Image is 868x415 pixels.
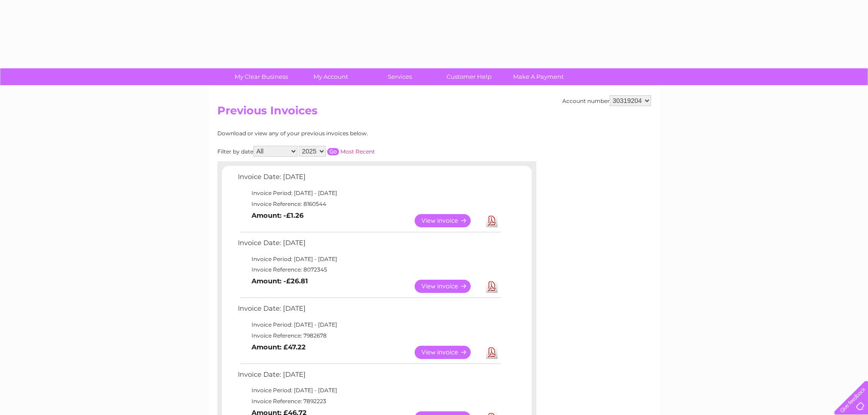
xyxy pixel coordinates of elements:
td: Invoice Period: [DATE] - [DATE] [236,385,502,396]
td: Invoice Period: [DATE] - [DATE] [236,254,502,265]
td: Invoice Date: [DATE] [236,302,502,319]
td: Invoice Period: [DATE] - [DATE] [236,319,502,330]
a: Most Recent [340,148,375,155]
b: Amount: -£26.81 [252,277,308,285]
div: Account number [562,95,651,106]
a: Download [486,346,498,359]
a: View [415,346,482,359]
div: Filter by date [217,146,457,157]
a: My Account [293,68,368,85]
td: Invoice Period: [DATE] - [DATE] [236,188,502,199]
a: Download [486,214,498,227]
div: Download or view any of your previous invoices below. [217,130,457,137]
b: Amount: £47.22 [252,343,306,351]
a: View [415,280,482,293]
a: View [415,214,482,227]
td: Invoice Date: [DATE] [236,369,502,385]
td: Invoice Reference: 8072345 [236,264,502,275]
a: Download [486,280,498,293]
td: Invoice Date: [DATE] [236,171,502,188]
td: Invoice Reference: 7892223 [236,396,502,407]
td: Invoice Reference: 8160544 [236,199,502,210]
a: Make A Payment [501,68,576,85]
td: Invoice Date: [DATE] [236,237,502,254]
b: Amount: -£1.26 [252,211,303,220]
td: Invoice Reference: 7982678 [236,330,502,341]
a: Services [362,68,437,85]
a: Customer Help [431,68,507,85]
a: My Clear Business [224,68,299,85]
h2: Previous Invoices [217,104,651,122]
